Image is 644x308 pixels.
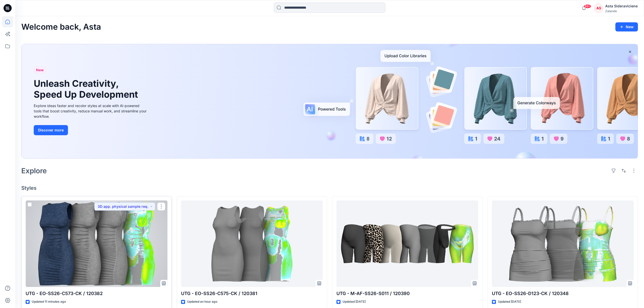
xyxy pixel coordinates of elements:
span: New [36,67,44,73]
div: Asta Sideraviciene [605,3,638,9]
p: UTG - EO-SS26-D123-CK / 120348 [492,290,634,297]
button: New [615,22,638,31]
a: UTG - EO-SS26-C575-CK / 120381 [181,200,323,287]
a: Discover more [34,125,148,135]
a: UTG - EO-SS26-C573-CK / 120382 [26,200,167,287]
h4: Styles [21,185,638,191]
div: AS [594,4,603,13]
div: Zalando [605,9,638,13]
a: UTG - EO-SS26-D123-CK / 120348 [492,200,634,287]
p: UTG - M-AF-SS26-S011 / 120390 [336,290,478,297]
h2: Explore [21,167,47,175]
p: Updated [DATE] [343,299,366,304]
button: Discover more [34,125,68,135]
p: UTG - EO-SS26-C573-CK / 120382 [26,290,167,297]
span: 99+ [584,4,591,8]
p: UTG - EO-SS26-C575-CK / 120381 [181,290,323,297]
h1: Unleash Creativity, Speed Up Development [34,78,140,100]
a: UTG - M-AF-SS26-S011 / 120390 [336,200,478,287]
p: Updated an hour ago [187,299,217,304]
p: Updated 11 minutes ago [32,299,66,304]
p: Updated [DATE] [498,299,521,304]
h2: Welcome back, Asta [21,22,101,32]
div: Explore ideas faster and recolor styles at scale with AI-powered tools that boost creativity, red... [34,103,148,119]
